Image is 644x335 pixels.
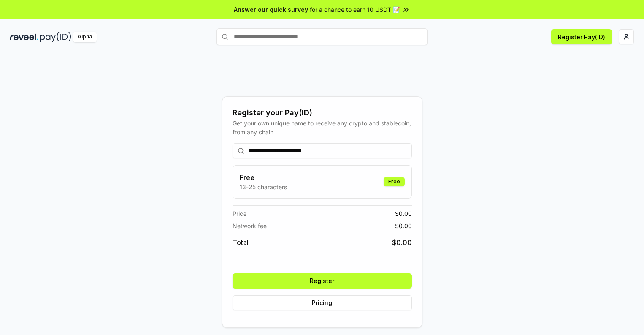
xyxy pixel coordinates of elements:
[233,119,412,136] div: Get your own unique name to receive any crypto and stablecoin, from any chain
[233,209,246,218] span: Price
[551,29,612,44] button: Register Pay(ID)
[240,172,287,182] h3: Free
[73,32,97,42] div: Alpha
[395,209,412,218] span: $ 0.00
[233,221,267,230] span: Network fee
[40,32,71,42] img: pay_id
[392,237,412,248] span: $ 0.00
[233,237,249,248] span: Total
[395,221,412,230] span: $ 0.00
[240,182,287,191] p: 13-25 characters
[233,107,412,119] div: Register your Pay(ID)
[233,295,412,310] button: Pricing
[384,177,405,186] div: Free
[233,273,412,289] button: Register
[310,5,400,14] span: for a chance to earn 10 USDT 📝
[10,32,38,42] img: reveel_dark
[234,5,308,14] span: Answer our quick survey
